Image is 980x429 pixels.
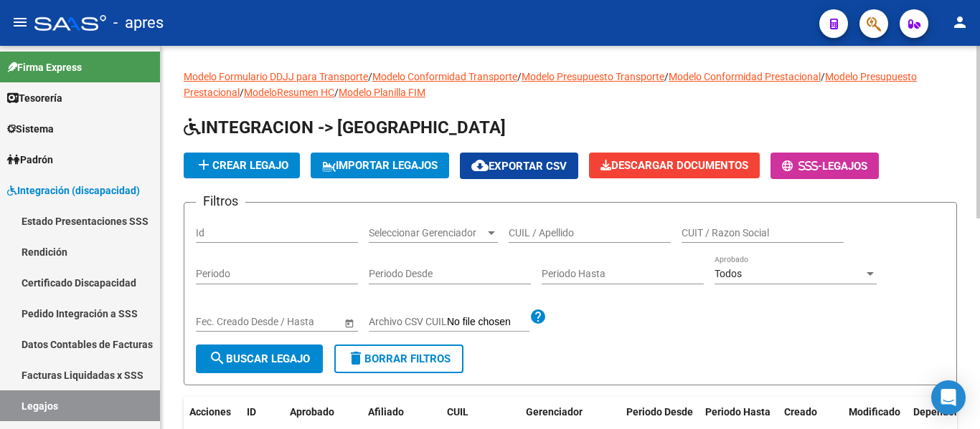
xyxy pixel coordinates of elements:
a: ModeloResumen HC [244,87,334,98]
span: Seleccionar Gerenciador [369,227,485,239]
span: Periodo Desde [626,406,693,418]
mat-icon: menu [11,14,29,31]
button: Open calendar [341,315,357,330]
span: Borrar Filtros [347,352,451,365]
mat-icon: help [529,308,547,325]
input: Archivo CSV CUIL [447,316,529,329]
span: - [782,160,822,173]
button: Crear Legajo [184,153,300,178]
span: Descargar Documentos [600,159,748,172]
span: Dependencia [913,406,974,418]
input: End date [253,316,323,328]
span: Todos [715,268,742,279]
a: Modelo Presupuesto Transporte [522,71,664,82]
span: Gerenciador [526,406,583,418]
button: IMPORTAR LEGAJOS [311,153,449,178]
button: Buscar Legajo [196,344,323,373]
mat-icon: add [195,156,212,173]
span: Tesorería [7,90,62,106]
span: Creado [784,406,817,418]
a: Modelo Formulario DDJJ para Transporte [184,71,368,82]
mat-icon: delete [347,350,364,367]
span: Sistema [7,121,54,137]
span: Crear Legajo [195,159,288,172]
mat-icon: cloud_download [471,157,489,174]
span: - apres [113,7,164,39]
mat-icon: person [951,14,969,31]
input: Start date [196,316,240,328]
span: CUIL [447,406,468,418]
span: Exportar CSV [471,160,567,173]
span: IMPORTAR LEGAJOS [322,159,438,172]
button: Descargar Documentos [589,153,760,178]
span: Integración (discapacidad) [7,183,140,198]
mat-icon: search [209,350,226,367]
span: Buscar Legajo [209,352,310,365]
span: INTEGRACION -> [GEOGRAPHIC_DATA] [184,117,506,138]
span: Aprobado [290,406,334,418]
a: Modelo Conformidad Prestacional [669,71,821,82]
a: Modelo Conformidad Transporte [372,71,517,82]
span: Periodo Hasta [705,406,771,418]
span: Archivo CSV CUIL [369,316,447,327]
span: ID [247,406,256,418]
span: Padrón [7,152,53,168]
span: Acciones [189,406,231,418]
h3: Filtros [196,191,245,211]
span: Afiliado [368,406,404,418]
span: Modificado [849,406,900,418]
div: Open Intercom Messenger [931,380,966,415]
span: Legajos [822,160,867,173]
button: -Legajos [771,153,879,179]
button: Exportar CSV [460,153,578,179]
span: Firma Express [7,59,82,75]
button: Borrar Filtros [334,344,463,373]
a: Modelo Planilla FIM [339,87,425,98]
